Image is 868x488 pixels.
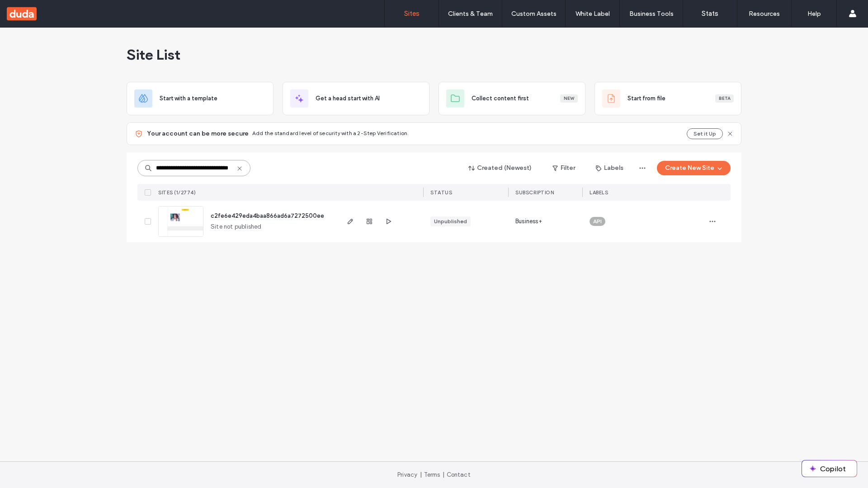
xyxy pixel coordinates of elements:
button: Filter [543,161,584,175]
div: Get a head start with AI [283,82,429,115]
button: Created (Newest) [461,161,540,175]
button: Labels [588,161,632,175]
span: Start with a template [160,94,217,103]
a: Terms [424,471,440,478]
div: Start with a template [127,82,274,115]
span: Site not published [211,222,262,231]
a: Contact [447,471,471,478]
span: Your account can be more secure [147,129,249,138]
span: LABELS [590,189,608,196]
span: Get a head start with AI [316,94,380,103]
a: c2fe6e429eda4baa866ad6a7272500ee [211,212,324,219]
div: Collect content firstNew [439,82,585,115]
div: New [560,94,578,103]
span: Site List [127,46,180,64]
span: | [443,471,444,478]
div: Unpublished [434,217,467,225]
div: Start from fileBeta [594,82,741,115]
label: White Label [576,10,610,18]
button: Copilot [802,460,857,477]
span: Collect content first [472,94,529,103]
span: API [593,217,602,225]
button: Set it Up [687,128,723,139]
span: STATUS [430,189,452,196]
label: Sites [404,9,420,18]
span: SUBSCRIPTION [515,189,554,196]
label: Clients & Team [448,10,493,18]
span: | [420,471,422,478]
span: SITES (1/2774) [158,189,196,196]
button: Create New Site [657,161,731,175]
a: Privacy [397,471,417,478]
div: Beta [715,94,734,103]
label: Stats [702,9,718,18]
span: Start from file [627,94,665,103]
span: Add the standard level of security with a 2-Step Verification. [252,130,409,136]
label: Help [807,10,821,18]
label: Custom Assets [511,10,557,18]
span: Business+ [515,217,542,226]
label: Resources [749,10,780,18]
label: Business Tools [629,10,674,18]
